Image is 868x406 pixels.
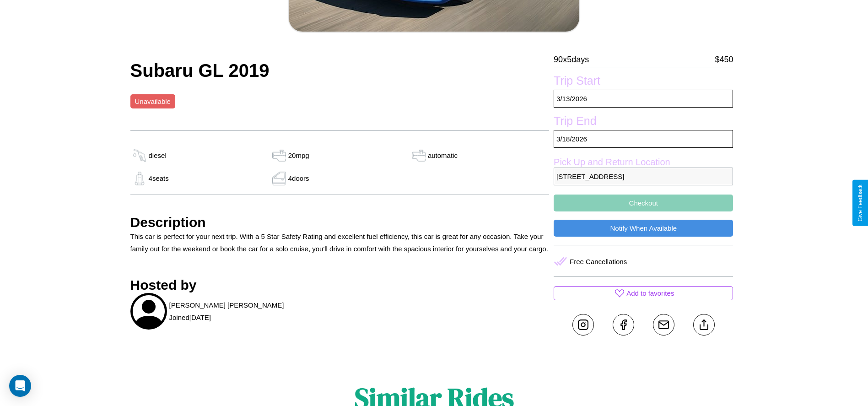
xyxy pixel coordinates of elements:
p: 4 doors [288,172,309,184]
p: 3 / 13 / 2026 [554,90,733,108]
img: gas [270,172,288,185]
button: Notify When Available [554,220,733,237]
h2: Subaru GL 2019 [130,60,550,81]
p: Add to favorites [626,287,674,299]
p: 20 mpg [288,149,309,162]
p: Joined [DATE] [169,311,211,324]
div: Open Intercom Messenger [9,375,31,397]
h3: Description [130,215,550,230]
p: 4 seats [149,172,169,184]
p: automatic [428,149,458,162]
h3: Hosted by [130,277,550,293]
p: Free Cancellations [570,255,627,268]
p: $ 450 [715,52,733,67]
img: gas [130,172,149,185]
label: Pick Up and Return Location [554,157,733,168]
p: This car is perfect for your next trip. With a 5 Star Safety Rating and excellent fuel efficiency... [130,230,550,255]
button: Checkout [554,195,733,211]
label: Trip End [554,114,733,130]
p: 90 x 5 days [554,52,589,67]
button: Add to favorites [554,286,733,300]
p: diesel [149,149,167,162]
p: Unavailable [135,95,171,108]
p: [PERSON_NAME] [PERSON_NAME] [169,299,284,311]
p: 3 / 18 / 2026 [554,130,733,148]
img: gas [270,149,288,162]
p: [STREET_ADDRESS] [554,168,733,185]
img: gas [130,149,149,162]
label: Trip Start [554,74,733,90]
img: gas [410,149,428,162]
div: Give Feedback [857,184,863,222]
